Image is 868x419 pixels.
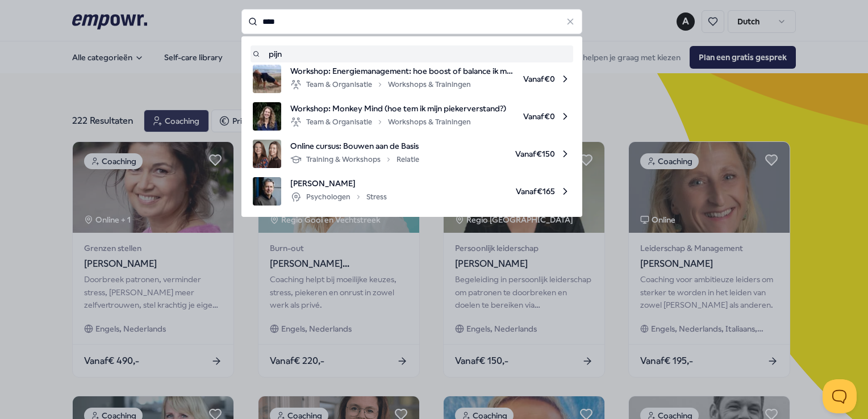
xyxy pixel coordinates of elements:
[253,140,281,168] img: product image
[290,78,471,91] div: Team & Organisatie Workshops & Trainingen
[253,177,281,206] img: product image
[290,153,419,166] div: Training & Workshops Relatie
[290,65,514,77] span: Workshop: Energiemanagement: hoe boost of balance ik mijn energie?
[253,65,281,93] img: product image
[515,102,571,131] span: Vanaf € 0
[290,177,387,190] span: [PERSON_NAME]
[290,190,387,204] div: Psychologen Stress
[241,9,582,34] input: Search for products, categories or subcategories
[290,102,506,115] span: Workshop: Monkey Mind (hoe tem ik mijn piekerverstand?)
[290,115,471,129] div: Team & Organisatie Workshops & Trainingen
[290,140,419,152] span: Online cursus: Bouwen aan de Basis
[253,48,571,60] a: pijn
[253,102,281,131] img: product image
[253,140,571,168] a: product imageOnline cursus: Bouwen aan de BasisTraining & WorkshopsRelatieVanaf€150
[253,102,571,131] a: product imageWorkshop: Monkey Mind (hoe tem ik mijn piekerverstand?)Team & OrganisatieWorkshops &...
[823,379,857,413] iframe: Help Scout Beacon - Open
[428,140,571,168] span: Vanaf € 150
[253,177,571,206] a: product image[PERSON_NAME]PsychologenStressVanaf€165
[396,177,571,206] span: Vanaf € 165
[523,65,571,93] span: Vanaf € 0
[253,65,571,93] a: product imageWorkshop: Energiemanagement: hoe boost of balance ik mijn energie?Team & Organisatie...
